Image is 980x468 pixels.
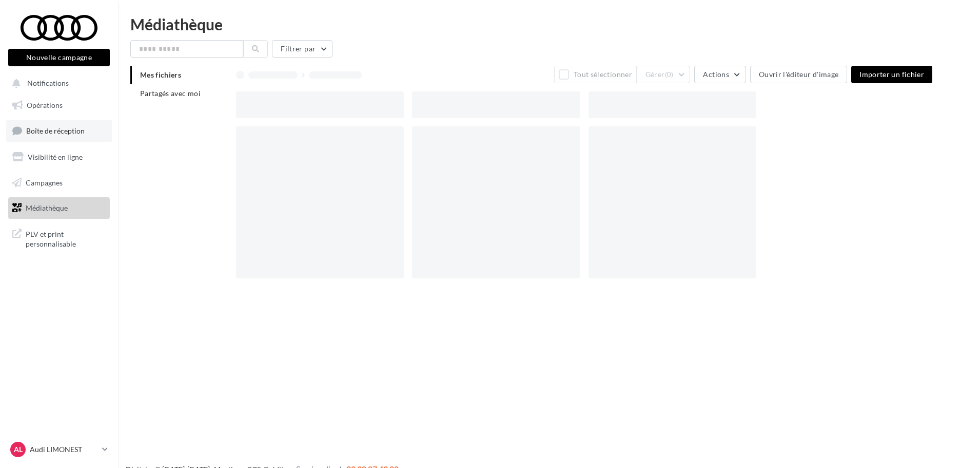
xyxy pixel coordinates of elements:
span: Médiathèque [26,203,68,212]
button: Importer un fichier [851,66,932,83]
p: Audi LIMONEST [30,444,98,455]
span: Importer un fichier [859,70,924,79]
button: Tout sélectionner [554,66,636,83]
button: Actions [694,66,746,83]
span: Partagés avec moi [140,89,201,98]
span: Actions [703,70,729,79]
span: PLV et print personnalisable [26,227,106,249]
a: Médiathèque [6,197,112,219]
button: Gérer(0) [637,66,691,83]
span: (0) [665,70,674,79]
button: Nouvelle campagne [8,49,110,66]
a: Boîte de réception [6,120,112,142]
span: Visibilité en ligne [28,153,83,161]
div: Médiathèque [130,16,968,32]
a: Opérations [6,95,112,116]
a: PLV et print personnalisable [6,223,112,253]
a: AL Audi LIMONEST [8,440,110,459]
span: AL [14,444,23,455]
a: Visibilité en ligne [6,146,112,168]
button: Filtrer par [272,40,332,58]
span: Mes fichiers [140,70,181,79]
span: Opérations [27,101,63,109]
button: Ouvrir l'éditeur d'image [750,66,847,83]
span: Boîte de réception [26,126,85,135]
span: Campagnes [26,178,63,186]
span: Notifications [27,79,69,88]
a: Campagnes [6,172,112,194]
